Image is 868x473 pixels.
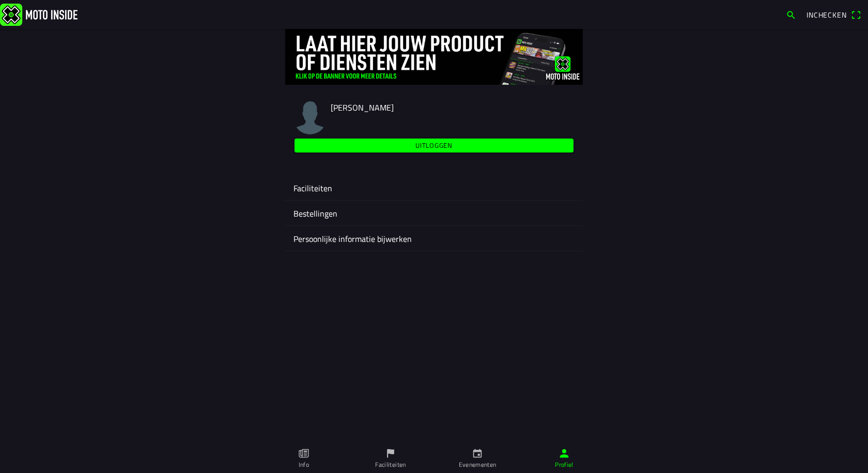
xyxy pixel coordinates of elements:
img: 4Lg0uCZZgYSq9MW2zyHRs12dBiEH1AZVHKMOLPl0.jpg [285,29,583,85]
ion-button: Uitloggen [295,139,574,152]
ion-label: Info [299,460,309,469]
ion-label: Faciliteiten [375,460,406,469]
ion-label: Bestellingen [293,207,575,220]
ion-label: Faciliteiten [293,182,575,194]
ion-icon: person [559,448,570,459]
ion-icon: paper [298,448,309,459]
span: Inchecken [807,9,847,20]
ion-label: Persoonlijke informatie bijwerken [293,233,575,245]
a: search [781,6,801,23]
ion-label: Profiel [555,460,574,469]
ion-label: Evenementen [459,460,497,469]
a: Incheckenqr scanner [801,6,866,23]
ion-icon: calendar [472,448,483,459]
img: moto-inside-avatar.png [293,101,327,134]
span: [PERSON_NAME] [331,101,394,114]
ion-icon: flag [385,448,396,459]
